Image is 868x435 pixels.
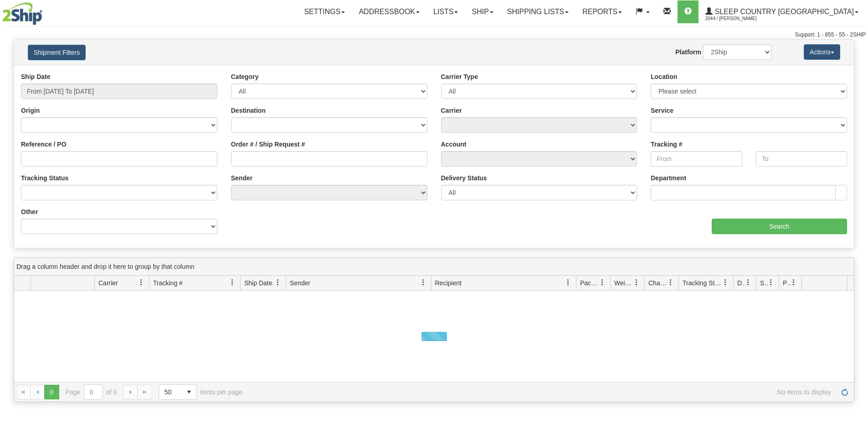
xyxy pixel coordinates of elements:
span: Shipment Issues [760,278,768,288]
span: 2044 / [PERSON_NAME] [705,14,774,23]
a: Tracking # filter column settings [225,275,240,290]
span: Delivery Status [737,278,745,288]
input: From [651,151,742,167]
label: Destination [231,106,266,115]
label: Ship Date [21,72,51,81]
a: Reports [575,0,629,23]
a: Refresh [837,385,852,399]
a: Weight filter column settings [629,275,644,290]
label: Platform [675,47,701,57]
label: Origin [21,106,40,115]
span: Page of 0 [66,384,117,400]
a: Delivery Status filter column settings [740,275,756,290]
span: select [182,385,196,399]
a: Addressbook [352,0,426,23]
label: Carrier Type [441,72,478,81]
a: Ship [465,0,500,23]
a: Recipient filter column settings [560,275,576,290]
span: Tracking # [153,278,183,288]
a: Shipping lists [500,0,575,23]
span: Charge [648,278,668,288]
a: Carrier filter column settings [134,275,149,290]
span: Recipient [435,278,462,288]
button: Actions [804,44,840,60]
span: No items to display [255,388,831,396]
a: Charge filter column settings [663,275,678,290]
a: Ship Date filter column settings [270,275,286,290]
span: items per page [159,384,242,400]
a: Lists [426,0,465,23]
span: Ship Date [244,278,272,288]
a: Sleep Country [GEOGRAPHIC_DATA] 2044 / [PERSON_NAME] [699,0,865,23]
label: Service [651,106,673,115]
a: Shipment Issues filter column settings [763,275,779,290]
span: 50 [164,388,176,397]
iframe: chat widget [847,171,867,264]
label: Carrier [441,106,462,115]
label: Order # / Ship Request # [231,140,305,149]
label: Tracking # [651,140,682,149]
label: Account [441,140,467,149]
input: To [756,151,847,167]
span: Carrier [98,278,118,288]
span: Pickup Status [783,278,791,288]
label: Tracking Status [21,173,68,183]
label: Reference / PO [21,140,67,149]
a: Sender filter column settings [416,275,431,290]
label: Sender [231,173,252,183]
div: grid grouping header [14,258,854,276]
button: Shipment Filters [28,45,86,60]
img: logo2044.jpg [2,2,42,25]
label: Location [651,72,677,81]
span: Weight [614,278,633,288]
a: Settings [297,0,352,23]
span: Page sizes drop down [159,384,197,400]
a: Packages filter column settings [595,275,610,290]
label: Department [651,173,686,183]
label: Other [21,207,38,216]
span: Sleep Country [GEOGRAPHIC_DATA] [713,8,854,16]
div: Support: 1 - 855 - 55 - 2SHIP [2,31,866,39]
span: Tracking Status [683,278,722,288]
span: Packages [580,278,599,288]
span: Page 0 [44,385,59,399]
label: Delivery Status [441,173,487,183]
span: Sender [290,278,310,288]
a: Tracking Status filter column settings [718,275,733,290]
input: Search [712,219,847,234]
label: Category [231,72,259,81]
a: Pickup Status filter column settings [786,275,801,290]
